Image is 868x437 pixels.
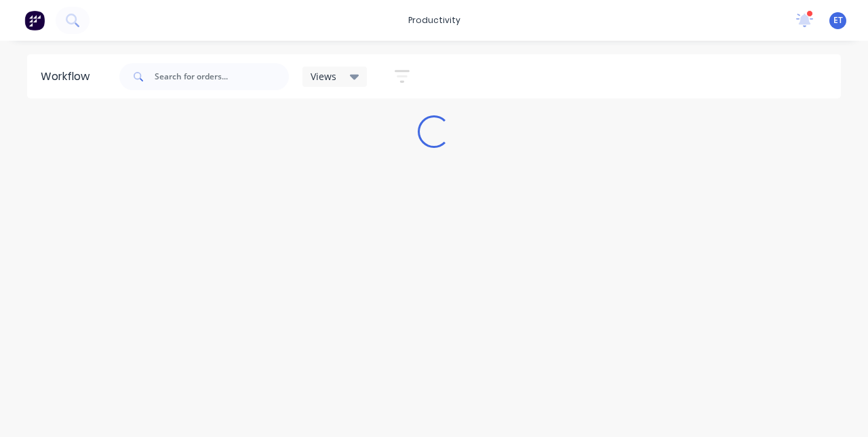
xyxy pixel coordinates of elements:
img: Factory [24,10,45,31]
span: Views [311,69,336,83]
input: Search for orders... [155,63,289,90]
div: productivity [401,10,467,31]
span: ET [833,14,843,26]
div: Workflow [41,69,96,85]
